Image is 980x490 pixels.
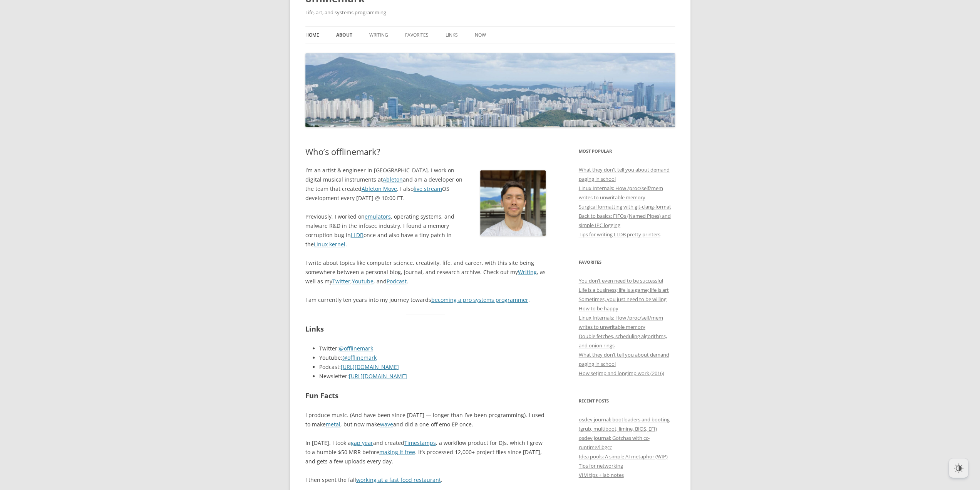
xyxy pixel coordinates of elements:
[369,27,388,44] a: Writing
[305,323,546,335] h2: Links
[579,305,618,312] a: How to be happy
[579,212,671,229] a: Back to basics: FIFOs (Named Pipes) and simple IPC logging
[305,438,546,466] p: In [DATE], I took a and created , a workflow product for DJs, which I grew to a humble $50 MRR be...
[305,411,546,429] p: I produce music. (And have been since [DATE] — longer than I’ve been programming). I used to make...
[305,212,546,249] p: Previously, I worked on , operating systems, and malware R&D in the infosec industry. I found a m...
[351,439,373,446] a: gap year
[305,390,546,401] h2: Fun Facts
[314,241,345,248] a: Linux kernel
[475,27,486,44] a: Now
[351,231,364,239] a: LLDB
[414,185,442,192] a: live stream
[579,370,664,377] a: How setjmp and longjmp work (2016)
[339,345,373,352] a: @offlinemark
[356,476,441,483] a: working at a fast food restaurant
[380,421,393,428] a: wave
[383,176,403,183] a: Ableton
[579,333,667,349] a: Double fetches, scheduling algorithms, and onion rings
[305,475,546,485] p: I then spent the fall .
[319,344,546,353] li: Twitter:
[305,166,546,203] p: I’m an artist & engineer in [GEOGRAPHIC_DATA]. I work on digital musical instruments at and am a ...
[579,351,669,367] a: What they don’t tell you about demand paging in school
[387,278,407,285] a: Podcast
[431,296,528,303] a: becoming a pro systems programmer
[326,421,340,428] a: metal
[305,258,546,286] p: I write about topics like computer science, creativity, life, and career, with this site being so...
[579,258,675,267] h3: Favorites
[579,231,660,238] a: Tips for writing LLDB pretty printers
[379,448,415,456] a: making it free
[341,363,399,370] a: [URL][DOMAIN_NAME]
[579,166,670,182] a: What they don't tell you about demand paging in school
[305,27,319,44] a: Home
[405,27,429,44] a: Favorites
[579,396,675,406] h3: Recent Posts
[446,27,458,44] a: Links
[319,362,546,372] li: Podcast:
[579,203,671,210] a: Surgical formatting with git-clang-format
[579,296,667,303] a: Sometimes, you just need to be willing
[365,213,391,220] a: emulators
[336,27,352,44] a: About
[352,278,374,285] a: Youtube
[579,462,623,469] a: Tips for networking
[579,286,669,293] a: Life is a business; life is a game; life is art
[579,471,624,478] a: VIM tips + lab notes
[305,146,546,157] h1: Who’s offlinemark?
[518,268,537,276] a: Writing
[579,416,670,432] a: osdev journal: bootloaders and booting (grub, multiboot, limine, BIOS, EFI)
[579,185,663,201] a: Linux Internals: How /proc/self/mem writes to unwritable memory
[319,372,546,381] li: Newsletter:
[349,372,407,380] a: [URL][DOMAIN_NAME]
[362,185,397,192] a: Ableton Move
[579,453,668,460] a: Idea pools: A simple AI metaphor (WIP)
[305,53,675,127] img: offlinemark
[404,439,436,446] a: Timestamps
[332,278,350,285] a: Twitter
[579,146,675,156] h3: Most Popular
[579,277,663,284] a: You don’t even need to be successful
[342,354,377,361] a: @offlinemark
[305,295,546,305] p: I am currently ten years into my journey towards .
[579,314,663,330] a: Linux Internals: How /proc/self/mem writes to unwritable memory
[579,434,650,451] a: osdev journal: Gotchas with cc-runtime/libgcc
[305,8,675,17] h2: Life, art, and systems programming
[319,353,546,362] li: Youtube:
